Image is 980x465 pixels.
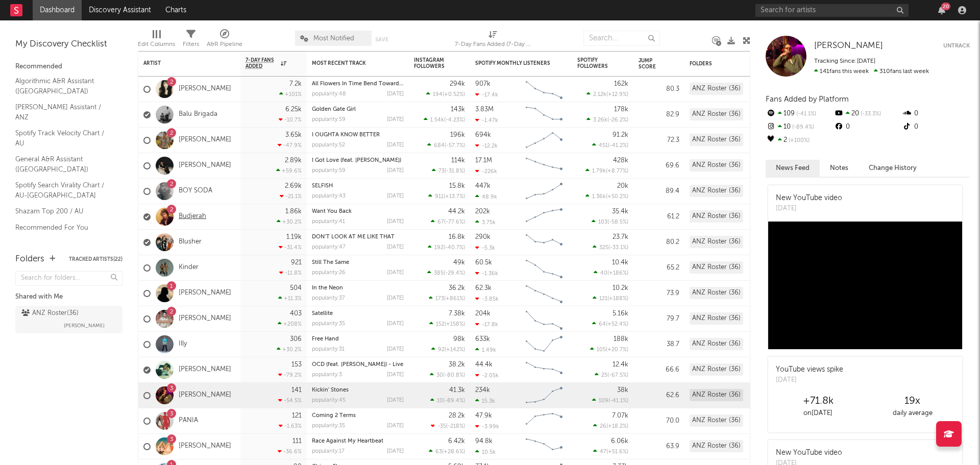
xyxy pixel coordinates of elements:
[446,219,463,225] span: -77.6 %
[475,193,497,200] div: 48.9k
[475,208,490,215] div: 202k
[776,193,842,204] div: New YouTube video
[814,41,883,51] a: [PERSON_NAME]
[312,336,404,342] div: Free Hand
[428,193,465,200] div: ( )
[431,218,465,225] div: ( )
[586,91,628,97] div: ( )
[277,218,302,225] div: +30.2 %
[15,61,122,73] div: Recommended
[312,270,346,276] div: popularity: 26
[639,262,679,274] div: 65.2
[430,117,444,123] span: 1.54k
[475,117,498,124] div: -1.47k
[639,160,679,172] div: 69.6
[599,245,608,251] span: 325
[312,107,404,112] div: Golden Gate Girl
[387,168,404,174] div: [DATE]
[429,295,465,302] div: ( )
[15,291,122,303] div: Shared with Me
[15,306,122,333] a: ANZ Roster(36)[PERSON_NAME]
[521,306,567,332] svg: Chart title
[312,321,345,327] div: popularity: 35
[432,167,465,174] div: ( )
[598,219,607,225] span: 103
[690,338,743,350] div: ANZ Roster (36)
[286,234,302,240] div: 1.19k
[434,245,444,251] span: 192
[278,295,302,302] div: +11.3 %
[179,212,206,221] a: Budjerah
[427,142,465,149] div: ( )
[179,85,231,93] a: [PERSON_NAME]
[312,362,403,368] a: OCD (feat. [PERSON_NAME]) - Live
[313,35,354,42] span: Most Notified
[521,230,567,255] svg: Chart title
[15,180,112,201] a: Spotify Search Virality Chart / AU-[GEOGRAPHIC_DATA]
[521,102,567,128] svg: Chart title
[446,168,463,174] span: -31.8 %
[276,167,302,174] div: +59.6 %
[15,271,122,286] input: Search for folders...
[690,185,743,197] div: ANZ Roster (36)
[445,194,463,200] span: +13.7 %
[475,157,492,164] div: 17.1M
[312,132,380,138] a: I OUGHTA KNOW BETTER
[599,296,607,302] span: 121
[593,92,606,97] span: 2.12k
[69,257,122,262] button: Tracked Artists(22)
[312,285,343,291] a: In the Neon
[607,322,627,327] span: +52.4 %
[179,391,231,400] a: [PERSON_NAME]
[179,417,198,425] a: PANIA
[312,91,346,97] div: popularity: 48
[593,295,628,302] div: ( )
[453,336,465,342] div: 98k
[639,83,679,95] div: 80.3
[21,307,79,320] div: ANZ Roster ( 36 )
[614,106,628,113] div: 178k
[279,116,302,123] div: -10.7 %
[814,41,883,50] span: [PERSON_NAME]
[455,38,531,51] div: 7-Day Fans Added (7-Day Fans Added)
[15,253,44,265] div: Folders
[289,81,302,87] div: 7.2k
[387,347,404,352] div: [DATE]
[312,438,383,444] a: Race Against My Heartbeat
[766,134,834,147] div: 2
[312,296,345,301] div: popularity: 37
[612,310,628,317] div: 5.16k
[312,260,349,265] a: Still The Same
[607,347,627,353] span: +20.7 %
[592,218,628,225] div: ( )
[312,336,339,342] a: Free Hand
[445,245,463,251] span: -40.7 %
[583,31,660,46] input: Search...
[431,346,465,353] div: ( )
[521,332,567,357] svg: Chart title
[429,321,465,327] div: ( )
[446,347,463,353] span: +142 %
[902,107,970,120] div: 0
[938,6,945,14] button: 20
[312,362,404,368] div: OCD (feat. Chloe Dadd) - Live
[312,81,404,87] div: All Flowers In Time Bend Towards The Sun
[475,60,552,66] div: Spotify Monthly Listeners
[639,185,679,198] div: 89.4
[285,183,302,189] div: 2.69k
[787,138,810,143] span: +100 %
[639,236,679,249] div: 80.2
[312,311,333,316] a: Satellite
[312,219,345,225] div: popularity: 41
[612,361,628,368] div: 12.4k
[387,270,404,276] div: [DATE]
[475,183,491,189] div: 447k
[690,363,743,376] div: ANZ Roster (36)
[521,128,567,153] svg: Chart title
[445,271,463,276] span: -29.4 %
[820,160,859,177] button: Notes
[387,142,404,148] div: [DATE]
[766,107,834,120] div: 109
[455,26,531,55] div: 7-Day Fans Added (7-Day Fans Added)
[387,91,404,97] div: [DATE]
